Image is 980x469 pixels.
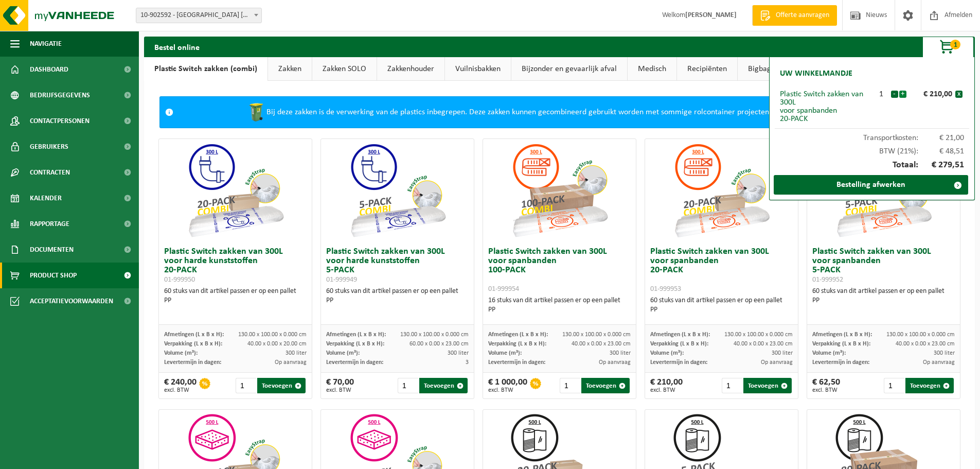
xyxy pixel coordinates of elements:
span: Verpakking (L x B x H): [164,341,222,347]
a: Offerte aanvragen [752,5,837,26]
div: 60 stuks van dit artikel passen er op een pallet [326,287,469,305]
span: 01-999953 [650,285,681,293]
span: excl. BTW [488,387,527,393]
div: 60 stuks van dit artikel passen er op een pallet [812,287,955,305]
span: Afmetingen (L x B x H): [812,332,872,338]
div: € 210,00 [650,378,683,393]
span: 300 liter [772,350,793,356]
span: Product Shop [30,263,77,288]
span: Volume (m³): [812,350,846,356]
h3: Plastic Switch zakken van 300L voor harde kunststoffen 5-PACK [326,247,469,284]
img: 01-999954 [508,139,611,242]
span: 40.00 x 0.00 x 23.00 cm [734,341,793,347]
button: Toevoegen [257,378,306,393]
img: 01-999950 [184,139,287,242]
span: excl. BTW [812,387,840,393]
input: 1 [722,378,743,393]
strong: [PERSON_NAME] [685,11,737,19]
button: Toevoegen [905,378,954,393]
a: Recipiënten [677,57,737,81]
span: Op aanvraag [599,359,631,366]
input: 1 [398,378,419,393]
span: Afmetingen (L x B x H): [488,332,548,338]
span: Verpakking (L x B x H): [488,341,546,347]
span: 01-999949 [326,276,357,284]
span: Volume (m³): [326,350,360,356]
span: 40.00 x 0.00 x 23.00 cm [896,341,955,347]
h2: Bestel online [144,37,210,57]
span: 40.00 x 0.00 x 23.00 cm [572,341,631,347]
span: Gebruikers [30,134,68,160]
span: 60.00 x 0.00 x 23.00 cm [409,341,469,347]
span: Afmetingen (L x B x H): [164,332,224,338]
img: 01-999953 [670,139,773,242]
span: Op aanvraag [761,359,793,366]
span: 300 liter [934,350,955,356]
a: Zakken SOLO [312,57,377,81]
div: PP [164,296,307,305]
span: Contactpersonen [30,108,90,134]
div: € 1 000,00 [488,378,527,393]
img: 01-999949 [346,139,449,242]
span: Kalender [30,185,62,211]
span: 01-999952 [812,276,843,284]
span: € 48,51 [918,147,965,155]
div: € 240,00 [164,378,197,393]
div: PP [812,296,955,305]
span: Afmetingen (L x B x H): [650,332,710,338]
button: Toevoegen [743,378,792,393]
span: 01-999950 [164,276,195,284]
div: Plastic Switch zakken van 300L voor spanbanden 20-PACK [780,90,872,123]
span: € 21,00 [918,134,965,142]
a: Bestelling afwerken [774,175,968,195]
a: Vuilnisbakken [445,57,511,81]
a: Zakken [268,57,312,81]
button: x [955,91,963,98]
div: BTW (21%): [775,142,969,155]
img: WB-0240-HPE-GN-50.png [246,102,266,123]
div: 16 stuks van dit artikel passen er op een pallet [488,296,631,315]
div: 1 [872,90,890,98]
span: 3 [466,359,469,366]
span: 300 liter [286,350,307,356]
span: excl. BTW [164,387,197,393]
div: Bij deze zakken is de verwerking van de plastics inbegrepen. Deze zakken kunnen gecombineerd gebr... [179,97,939,128]
span: Verpakking (L x B x H): [326,341,384,347]
div: PP [650,305,793,315]
span: 1 [950,40,960,49]
span: 40.00 x 0.00 x 20.00 cm [247,341,307,347]
span: 10-902592 - DEWAHOUT NV - DEINZE [136,8,261,23]
a: Medisch [628,57,676,81]
div: PP [488,305,631,315]
button: Toevoegen [581,378,630,393]
div: € 210,00 [909,90,955,98]
div: € 70,00 [326,378,354,393]
input: 1 [236,378,257,393]
span: Afmetingen (L x B x H): [326,332,386,338]
button: + [899,91,906,98]
input: 1 [884,378,905,393]
span: Contracten [30,160,70,185]
button: - [891,91,898,98]
span: 130.00 x 100.00 x 0.000 cm [400,332,469,338]
span: Dashboard [30,57,68,82]
span: Volume (m³): [164,350,198,356]
a: Zakkenhouder [377,57,444,81]
span: Levertermijn in dagen: [164,359,221,366]
span: 130.00 x 100.00 x 0.000 cm [886,332,955,338]
button: Toevoegen [419,378,468,393]
span: Volume (m³): [650,350,684,356]
span: Op aanvraag [923,359,955,366]
span: Levertermijn in dagen: [326,359,383,366]
span: Levertermijn in dagen: [488,359,545,366]
span: 130.00 x 100.00 x 0.000 cm [238,332,307,338]
span: Verpakking (L x B x H): [650,341,708,347]
a: Bijzonder en gevaarlijk afval [511,57,627,81]
span: Levertermijn in dagen: [650,359,707,366]
span: 300 liter [610,350,631,356]
h3: Plastic Switch zakken van 300L voor harde kunststoffen 20-PACK [164,247,307,284]
span: Navigatie [30,31,62,57]
span: Levertermijn in dagen: [812,359,869,366]
div: Totaal: [775,155,969,175]
span: Verpakking (L x B x H): [812,341,870,347]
